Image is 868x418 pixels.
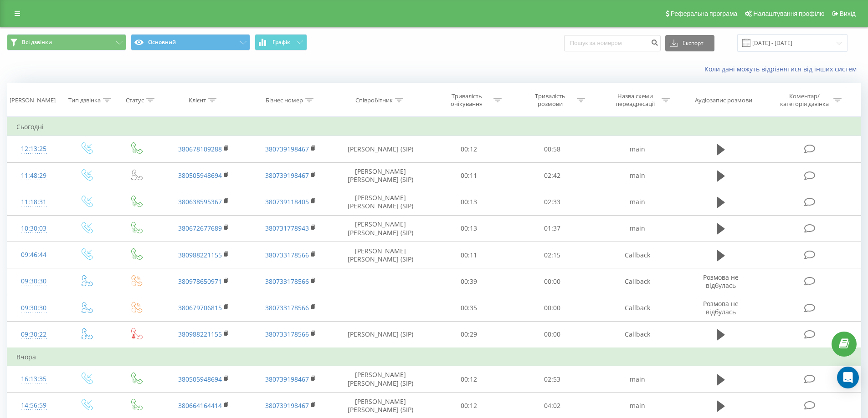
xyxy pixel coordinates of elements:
[334,136,427,162] td: [PERSON_NAME] (SIP)
[334,189,427,215] td: [PERSON_NAME] [PERSON_NAME] (SIP)
[427,295,511,321] td: 00:35
[7,348,861,366] td: Вчора
[511,215,594,242] td: 01:37
[334,215,427,242] td: [PERSON_NAME] [PERSON_NAME] (SIP)
[265,197,309,206] a: 380739118405
[334,162,427,189] td: [PERSON_NAME] [PERSON_NAME] (SIP)
[265,251,309,259] a: 380733178566
[265,401,309,410] a: 380739198467
[178,251,222,259] a: 380988221155
[427,268,511,295] td: 00:39
[126,96,144,104] div: Статус
[611,92,659,108] div: Назва схеми переадресації
[16,272,51,290] div: 09:30:30
[178,303,222,312] a: 380679706815
[511,242,594,268] td: 02:15
[427,189,511,215] td: 00:13
[427,242,511,268] td: 00:11
[255,34,307,50] button: Графік
[189,96,206,104] div: Клієнт
[511,366,594,393] td: 02:53
[594,215,680,242] td: main
[334,242,427,268] td: [PERSON_NAME] [PERSON_NAME] (SIP)
[840,10,856,17] span: Вихід
[355,96,393,104] div: Співробітник
[131,34,250,50] button: Основний
[16,140,51,158] div: 12:13:25
[753,10,824,17] span: Налаштування профілю
[265,145,309,153] a: 380739198467
[265,171,309,180] a: 380739198467
[778,92,831,108] div: Коментар/категорія дзвінка
[511,189,594,215] td: 02:33
[594,189,680,215] td: main
[837,367,859,388] div: Open Intercom Messenger
[594,162,680,189] td: main
[16,370,51,388] div: 16:13:35
[16,397,51,414] div: 14:56:59
[427,366,511,393] td: 00:12
[178,277,222,286] a: 380978650971
[427,215,511,242] td: 00:13
[594,295,680,321] td: Callback
[594,268,680,295] td: Callback
[427,136,511,162] td: 00:12
[526,92,575,108] div: Тривалість розмови
[178,197,222,206] a: 380638595367
[178,375,222,383] a: 380505948694
[427,162,511,189] td: 00:11
[16,246,51,264] div: 09:46:44
[16,326,51,343] div: 09:30:22
[7,118,861,136] td: Сьогодні
[265,277,309,286] a: 380733178566
[68,96,101,104] div: Тип дзвінка
[265,375,309,383] a: 380739198467
[665,35,714,51] button: Експорт
[7,34,126,50] button: Всі дзвінки
[442,92,491,108] div: Тривалість очікування
[511,321,594,348] td: 00:00
[178,224,222,232] a: 380672677689
[10,96,56,104] div: [PERSON_NAME]
[265,224,309,232] a: 380731778943
[511,136,594,162] td: 00:58
[334,321,427,348] td: [PERSON_NAME] (SIP)
[178,171,222,180] a: 380505948694
[511,268,594,295] td: 00:00
[594,242,680,268] td: Callback
[594,321,680,348] td: Callback
[16,220,51,237] div: 10:30:03
[511,162,594,189] td: 02:42
[16,193,51,211] div: 11:18:31
[178,145,222,153] a: 380678109288
[704,65,861,73] a: Коли дані можуть відрізнятися вiд інших систем
[178,330,222,338] a: 380988221155
[594,366,680,393] td: main
[511,295,594,321] td: 00:00
[564,35,661,51] input: Пошук за номером
[334,366,427,393] td: [PERSON_NAME] [PERSON_NAME] (SIP)
[22,39,52,46] span: Всі дзвінки
[703,273,739,290] span: Розмова не відбулась
[16,299,51,317] div: 09:30:30
[178,401,222,410] a: 380664164414
[16,167,51,185] div: 11:48:29
[265,303,309,312] a: 380733178566
[695,96,752,104] div: Аудіозапис розмови
[265,330,309,338] a: 380733178566
[703,299,739,316] span: Розмова не відбулась
[671,10,738,17] span: Реферальна програма
[427,321,511,348] td: 00:29
[594,136,680,162] td: main
[266,96,303,104] div: Бізнес номер
[272,39,290,45] span: Графік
